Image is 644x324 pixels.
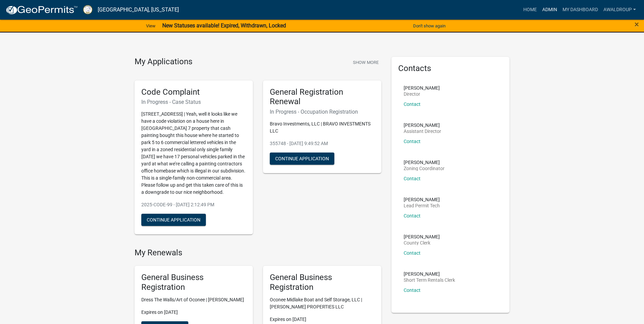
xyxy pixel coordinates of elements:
a: Contact [404,250,421,256]
a: Admin [540,3,560,16]
p: [PERSON_NAME] [404,272,455,276]
p: [PERSON_NAME] [404,86,440,90]
img: Putnam County, Georgia [83,5,92,14]
h6: In Progress - Occupation Registration [270,109,375,115]
button: Close [635,20,639,28]
p: Oconee Midlake Boat and Self Storage, LLC | [PERSON_NAME] PROPERTIES LLC [270,296,375,310]
a: My Dashboard [560,3,601,16]
p: Short Term Rentals Clerk [404,278,455,282]
p: [PERSON_NAME] [404,197,440,202]
h5: General Business Registration [141,273,246,292]
strong: New Statuses available! Expired, Withdrawn, Locked [162,22,286,29]
span: × [635,20,639,29]
a: View [143,20,158,31]
p: [PERSON_NAME] [404,160,445,165]
a: awaldroup [601,3,639,16]
button: Show More [350,57,381,68]
button: Continue Application [141,214,206,226]
p: [PERSON_NAME] [404,123,441,128]
p: Assistant Director [404,129,441,134]
a: [GEOGRAPHIC_DATA], [US_STATE] [98,4,179,16]
p: 355748 - [DATE] 9:49:52 AM [270,140,375,147]
p: County Clerk [404,240,440,245]
p: Expires on [DATE] [270,316,375,323]
a: Contact [404,213,421,218]
p: Lead Permit Tech [404,203,440,208]
p: Zoning Coordinator [404,166,445,171]
h6: In Progress - Case Status [141,99,246,105]
p: 2025-CODE-99 - [DATE] 2:12:49 PM [141,201,246,208]
button: Continue Application [270,153,334,165]
button: Don't show again [410,20,448,31]
p: Bravo Investments, LLC | BRAVO INVESTMENTS LLC [270,120,375,135]
p: Director [404,92,440,96]
h5: Contacts [398,64,503,73]
a: Contact [404,101,421,107]
a: Contact [404,176,421,181]
h5: General Business Registration [270,273,375,292]
p: Expires on [DATE] [141,309,246,316]
h5: General Registration Renewal [270,87,375,107]
h4: My Renewals [135,248,381,258]
h4: My Applications [135,57,192,67]
a: Contact [404,139,421,144]
p: [STREET_ADDRESS] | Yeah, well it looks like we have a code violation on a house here in [GEOGRAPH... [141,111,246,196]
a: Contact [404,287,421,293]
p: [PERSON_NAME] [404,234,440,239]
h5: Code Complaint [141,87,246,97]
p: Dress The Walls/Art of Oconee | [PERSON_NAME] [141,296,246,303]
a: Home [521,3,540,16]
